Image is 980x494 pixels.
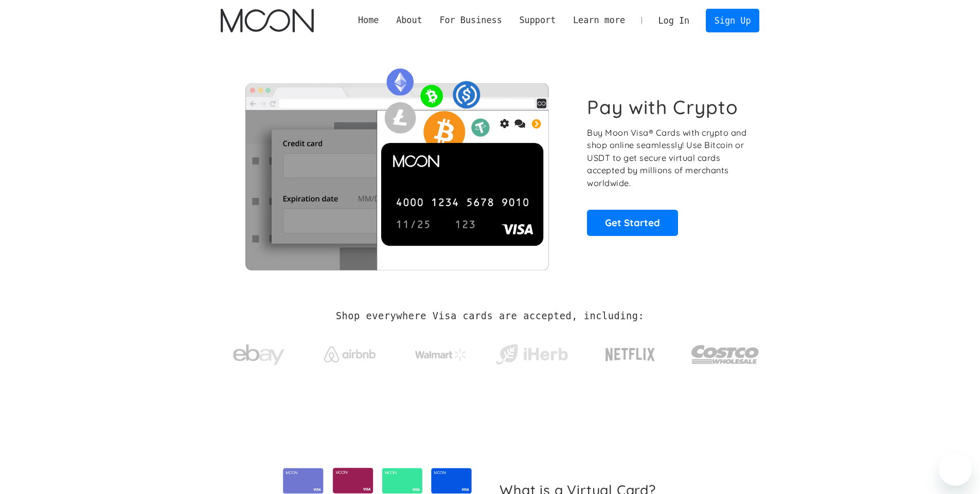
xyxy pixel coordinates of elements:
[431,14,511,27] div: For Business
[706,9,759,32] a: Sign Up
[311,336,388,368] a: Airbnb
[691,325,760,379] a: Costco
[564,14,634,27] div: Learn more
[233,339,284,371] img: ebay
[691,335,760,374] img: Costco
[349,14,387,27] a: Home
[221,328,297,376] a: ebay
[221,61,573,270] img: Moon Cards let you spend your crypto anywhere Visa is accepted.
[221,9,314,32] a: home
[573,14,625,27] div: Learn more
[415,349,467,361] img: Walmart
[493,331,570,373] a: iHerb
[584,332,676,373] a: Netflix
[511,14,564,27] div: Support
[402,338,479,366] a: Walmart
[587,126,748,190] p: Buy Moon Visa® Cards with crypto and shop online seamlessly! Use Bitcoin or USDT to get secure vi...
[324,346,376,362] img: Airbnb
[939,453,972,486] iframe: Button to launch messaging window
[519,14,556,27] div: Support
[396,14,422,27] div: About
[336,310,644,322] h2: Shop everywhere Visa cards are accepted, including:
[587,96,738,119] h1: Pay with Crypto
[221,9,314,32] img: Moon Logo
[439,14,502,27] div: For Business
[587,210,678,235] a: Get Started
[604,342,656,368] img: Netflix
[650,9,698,32] a: Log In
[387,14,431,27] div: About
[493,341,570,368] img: iHerb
